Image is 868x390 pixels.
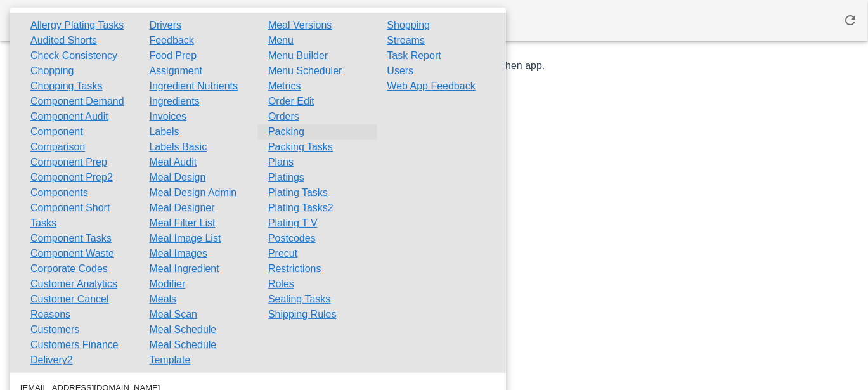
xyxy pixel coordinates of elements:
a: Corporate Codes [30,261,108,276]
a: Feedback [150,33,194,48]
a: Component Comparison [30,124,129,155]
a: Shipping Rules [268,307,337,322]
a: Component Audit [30,109,108,124]
a: Component Prep2 [30,170,113,185]
a: Task Report [387,48,441,63]
a: Labels Basic [150,140,207,155]
a: Meal Schedule Template [150,337,249,368]
a: Component Prep [30,155,107,170]
a: Meal Schedule [150,322,217,337]
a: Plans [268,155,294,170]
a: Allergy Plating Tasks [30,18,124,33]
a: Customer Cancel Reasons [30,292,129,322]
a: Web App Feedback [387,79,476,94]
a: Platings [268,170,304,185]
a: Sealing Tasks [268,292,330,307]
a: Plating Tasks2 [268,200,334,216]
a: Components [30,185,88,200]
a: Shopping [387,18,431,33]
a: Component Demand [30,94,124,109]
a: Precut [268,246,297,261]
a: Meal Design [150,170,206,185]
a: Ingredient Nutrients [150,79,238,94]
a: Component Waste [30,246,114,261]
a: Ingredients [150,94,200,109]
a: Plating Tasks [268,185,328,200]
a: Check Consistency [30,48,117,63]
a: Plating T V [268,216,318,231]
a: Meal Design Admin [150,185,237,200]
a: Restrictions [268,261,321,276]
a: Roles [268,276,294,292]
a: Customers Finance [30,337,119,353]
a: Menu [268,33,294,48]
a: Component Tasks [30,231,112,246]
a: Component Short Tasks [30,200,129,231]
a: Postcodes [268,231,316,246]
a: Labels [150,124,179,140]
a: Users [387,63,414,79]
a: Audited Shorts [30,33,97,48]
a: Chopping [30,63,74,79]
a: Meals [150,292,177,307]
a: Menu Scheduler [268,63,342,79]
a: Meal Audit [150,155,197,170]
a: Menu Builder [268,48,328,63]
a: Packing Tasks [268,140,333,155]
a: Meal Images [150,246,208,261]
a: Chopping Tasks [30,79,103,94]
a: Customer Analytics [30,276,117,292]
a: Metrics [268,79,301,94]
a: Meal Filter List [150,216,216,231]
a: Meal Versions [268,18,332,33]
a: Meal Ingredient Modifier [150,261,249,292]
a: Invoices [150,109,187,124]
a: Food Prep Assignment [150,48,249,79]
a: Streams [387,33,425,48]
a: Packing [268,124,304,140]
a: Drivers [150,18,182,33]
a: Meal Designer [150,200,215,216]
a: Orders [268,109,299,124]
a: Delivery2 [30,353,73,368]
a: Customers [30,322,79,337]
a: Meal Image List [150,231,221,246]
a: Meal Scan [150,307,198,322]
a: Order Edit [268,94,314,109]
